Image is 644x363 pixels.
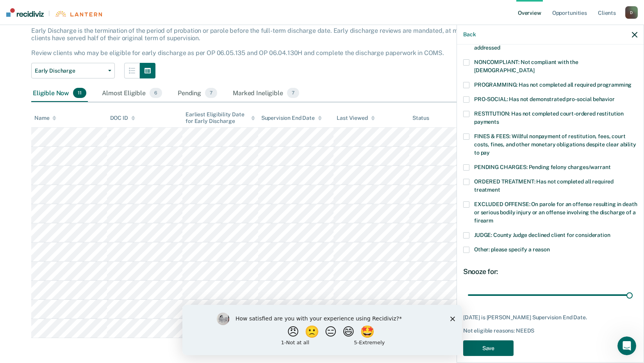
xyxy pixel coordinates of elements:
div: Eligible Now [31,85,88,102]
img: Lantern [55,11,102,17]
div: Marked Ineligible [231,85,301,102]
span: | [44,10,55,17]
div: Name [34,115,56,121]
span: 7 [205,88,217,98]
span: FINES & FEES: Willful nonpayment of restitution, fees, court costs, fines, and other monetary obl... [474,133,636,156]
p: Early Discharge is the termination of the period of probation or parole before the full-term disc... [31,27,496,57]
div: Supervision End Date [261,115,322,121]
span: 7 [287,88,299,98]
span: JUDGE: County Judge declined client for consideration [474,232,610,238]
span: PROGRAMMING: Has not completed all required programming [474,82,632,88]
span: EXCLUDED OFFENSE: On parole for an offense resulting in death or serious bodily injury or an offe... [474,201,637,224]
button: Save [463,340,514,356]
span: 6 [150,88,162,98]
span: PRO-SOCIAL: Has not demonstrated pro-social behavior [474,96,615,102]
span: ORDERED TREATMENT: Has not completed all required treatment [474,178,614,193]
div: Not eligible reasons: NEEDS [463,327,637,334]
span: PENDING CHARGES: Pending felony charges/warrant [474,164,610,170]
span: NONCOMPLIANT: Not compliant with the [DEMOGRAPHIC_DATA] [474,59,578,73]
span: Other: please specify a reason [474,246,550,253]
div: Pending [176,85,219,102]
span: Early Discharge [35,68,105,74]
div: Earliest Eligibility Date for Early Discharge [186,111,255,125]
span: NEEDS: On parole and all criminogenic needs have not been addressed [474,36,623,51]
span: 11 [73,88,86,98]
img: Recidiviz [6,8,44,17]
div: Last Viewed [337,115,375,121]
iframe: Survey by Kim from Recidiviz [182,305,462,355]
div: DOC ID [110,115,135,121]
button: Back [463,31,476,38]
div: D [625,6,638,19]
span: RESTITUTION: Has not completed court-ordered restitution payments [474,110,624,125]
div: Status [412,115,429,121]
div: Almost Eligible [100,85,164,102]
iframe: Intercom live chat [617,336,636,355]
div: [DATE] is [PERSON_NAME] Supervision End Date. [463,314,637,321]
div: Snooze for: [463,267,637,276]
